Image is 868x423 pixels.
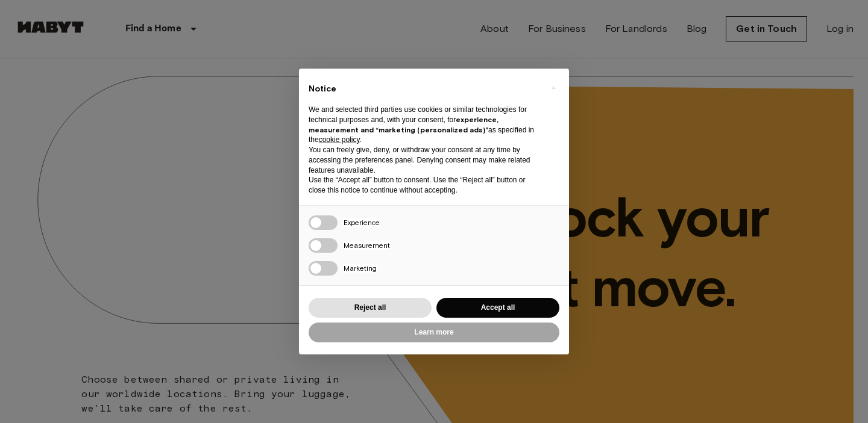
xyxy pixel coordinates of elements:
button: Close this notice [544,78,563,97]
span: Measurement [344,241,390,250]
button: Learn more [309,323,559,342]
span: Experience [344,218,380,227]
span: Marketing [344,264,377,273]
p: You can freely give, deny, or withdraw your consent at any time by accessing the preferences pane... [309,145,540,175]
button: Accept all [436,298,559,318]
p: Use the “Accept all” button to consent. Use the “Reject all” button or close this notice to conti... [309,175,540,196]
p: We and selected third parties use cookies or similar technologies for technical purposes and, wit... [309,105,540,145]
button: Reject all [309,298,432,318]
span: × [552,81,556,95]
a: cookie policy [319,135,360,144]
h2: Notice [309,83,540,95]
strong: experience, measurement and “marketing (personalized ads)” [309,115,498,134]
